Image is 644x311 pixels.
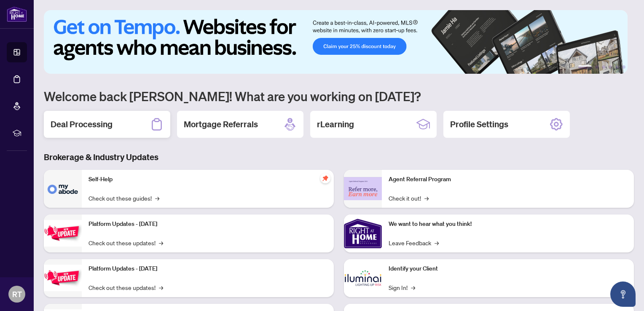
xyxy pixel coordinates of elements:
img: We want to hear what you think! [344,214,382,252]
p: Platform Updates - [DATE] [89,264,327,273]
p: Identify your Client [389,264,627,273]
span: → [411,283,415,292]
h1: Welcome back [PERSON_NAME]! What are you working on [DATE]? [44,88,634,104]
img: Agent Referral Program [344,177,382,200]
img: Platform Updates - July 21, 2025 [44,220,82,247]
h2: rLearning [317,118,354,130]
img: Platform Updates - July 8, 2025 [44,265,82,291]
a: Check out these updates!→ [89,283,163,292]
button: Open asap [610,282,636,307]
h2: Mortgage Referrals [184,118,258,130]
a: Check out these updates!→ [89,238,163,247]
span: → [159,238,163,247]
img: Slide 0 [44,10,628,74]
img: Self-Help [44,170,82,208]
span: RT [12,288,22,300]
span: → [155,193,159,203]
a: Check it out!→ [389,193,429,203]
span: → [435,238,439,247]
button: 1 [578,65,592,69]
span: pushpin [320,173,330,183]
img: Identify your Client [344,259,382,297]
button: 6 [622,65,625,69]
h2: Profile Settings [450,118,508,130]
a: Check out these guides!→ [89,193,159,203]
p: Platform Updates - [DATE] [89,220,327,229]
h3: Brokerage & Industry Updates [44,151,634,163]
span: → [424,193,429,203]
p: Agent Referral Program [389,175,627,184]
button: 5 [615,65,619,69]
span: → [159,283,163,292]
button: 3 [602,65,605,69]
a: Leave Feedback→ [389,238,439,247]
p: Self-Help [89,175,327,184]
button: 2 [595,65,598,69]
button: 4 [609,65,612,69]
img: logo [7,6,27,22]
h2: Deal Processing [51,118,113,130]
a: Sign In!→ [389,283,415,292]
p: We want to hear what you think! [389,220,627,229]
